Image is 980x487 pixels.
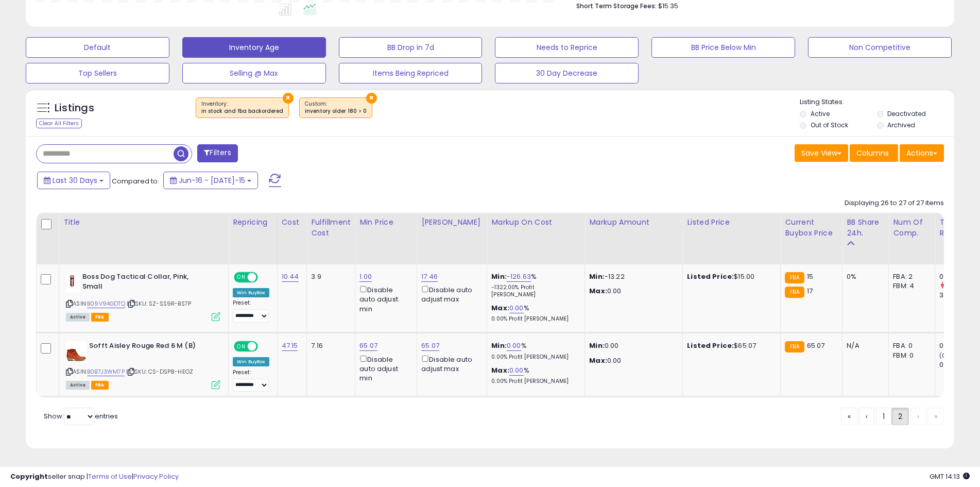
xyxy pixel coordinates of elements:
[847,217,884,239] div: BB Share 24h.
[887,121,915,129] label: Archived
[491,354,577,361] p: 0.00% Profit [PERSON_NAME]
[589,341,605,350] strong: Min:
[491,341,577,360] div: %
[491,284,577,298] p: -1322.00% Profit [PERSON_NAME]
[795,144,848,162] button: Save View
[66,272,220,320] div: ASIN:
[359,341,377,351] a: 65.07
[127,299,191,308] span: | SKU: SZ-SS9R-BS7P
[687,217,776,228] div: Listed Price
[126,367,193,376] span: | SKU: CS-DSP8-HEOZ
[282,217,303,228] div: Cost
[491,217,580,228] div: Markup on Cost
[811,109,830,118] label: Active
[235,273,248,282] span: ON
[87,367,125,376] a: B0B7J3WM7P
[421,217,483,228] div: [PERSON_NAME]
[589,272,675,281] p: -13.22
[576,2,657,10] b: Short Term Storage Fees:
[589,217,678,228] div: Markup Amount
[589,341,675,350] p: 0.00
[66,341,220,388] div: ASIN:
[359,217,412,228] div: Min Price
[930,472,970,481] span: 2025-08-15 14:13 GMT
[88,472,132,481] a: Terms of Use
[91,381,109,390] span: FBA
[233,288,269,297] div: Win BuyBox
[507,272,531,282] a: -126.63
[182,37,326,58] button: Inventory Age
[509,303,524,313] a: 0.00
[887,109,926,118] label: Deactivated
[66,381,90,390] span: All listings currently available for purchase on Amazon
[491,315,577,323] p: 0.00% Profit [PERSON_NAME]
[939,217,977,239] div: Total Rev.
[305,100,367,115] span: Custom:
[339,37,483,58] button: BB Drop in 7d
[87,299,125,308] a: B09V94GDTQ
[235,342,248,351] span: ON
[687,272,772,281] div: $15.00
[651,37,795,58] button: BB Price Below Min
[807,286,813,296] span: 17
[26,63,169,83] button: Top Sellers
[133,472,179,481] a: Privacy Policy
[305,108,367,115] div: inventory older 180 > 0
[163,172,258,189] button: Jun-16 - [DATE]-15
[491,365,509,375] b: Max:
[893,351,927,360] div: FBM: 0
[233,217,273,228] div: Repricing
[785,341,804,352] small: FBA
[491,303,509,313] b: Max:
[687,341,772,350] div: $65.07
[10,472,48,481] strong: Copyright
[36,119,82,128] div: Clear All Filters
[491,378,577,385] p: 0.00% Profit [PERSON_NAME]
[179,175,245,186] span: Jun-16 - [DATE]-15
[311,217,351,239] div: Fulfillment Cost
[491,272,577,298] div: %
[63,217,224,228] div: Title
[44,411,118,421] span: Show: entries
[589,356,607,365] strong: Max:
[856,148,889,158] span: Columns
[847,272,881,281] div: 0%
[359,354,409,383] div: Disable auto adjust min
[507,341,521,351] a: 0.00
[847,341,881,350] div: N/A
[893,341,927,350] div: FBA: 0
[850,144,898,162] button: Columns
[687,341,734,350] b: Listed Price:
[339,63,483,83] button: Items Being Repriced
[89,341,214,354] b: Sofft Aisley Rouge Red 6 M (B)
[939,351,954,360] small: (0%)
[282,341,298,351] a: 47.15
[807,272,813,281] span: 15
[891,408,909,425] a: 2
[66,313,90,322] span: All listings currently available for purchase on Amazon
[893,281,927,291] div: FBM: 4
[876,408,891,425] a: 1
[10,472,179,482] div: seller snap | |
[421,354,479,374] div: Disable auto adjust max
[197,144,237,162] button: Filters
[421,341,439,351] a: 65.07
[55,101,94,115] h5: Listings
[495,37,639,58] button: Needs to Reprice
[785,272,804,283] small: FBA
[491,366,577,385] div: %
[808,37,952,58] button: Non Competitive
[866,411,868,422] span: ‹
[256,342,273,351] span: OFF
[82,272,208,294] b: Boss Dog Tactical Collar, Pink, Small
[26,37,169,58] button: Default
[589,272,605,281] strong: Min:
[182,63,326,83] button: Selling @ Max
[256,273,273,282] span: OFF
[687,272,734,281] b: Listed Price:
[421,272,438,282] a: 17.46
[233,357,269,366] div: Win BuyBox
[807,341,825,350] span: 65.07
[893,217,931,239] div: Num of Comp.
[233,299,269,323] div: Preset:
